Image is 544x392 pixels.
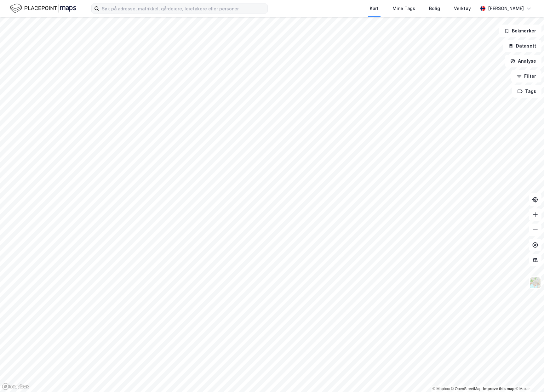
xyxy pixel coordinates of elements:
div: Mine Tags [392,5,415,12]
img: Z [529,277,541,289]
button: Bokmerker [499,25,541,37]
div: [PERSON_NAME] [488,5,524,12]
div: Kart [370,5,379,12]
button: Analyse [505,55,541,67]
img: logo.f888ab2527a4732fd821a326f86c7f29.svg [10,3,76,14]
a: Mapbox [432,387,450,391]
a: Improve this map [483,387,514,391]
button: Tags [512,85,541,98]
a: OpenStreetMap [451,387,482,391]
a: Mapbox homepage [2,383,30,390]
input: Søk på adresse, matrikkel, gårdeiere, leietakere eller personer [99,4,267,13]
div: Verktøy [454,5,471,12]
div: Bolig [429,5,440,12]
iframe: Chat Widget [513,362,544,392]
button: Datasett [503,40,541,52]
button: Filter [511,70,541,82]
